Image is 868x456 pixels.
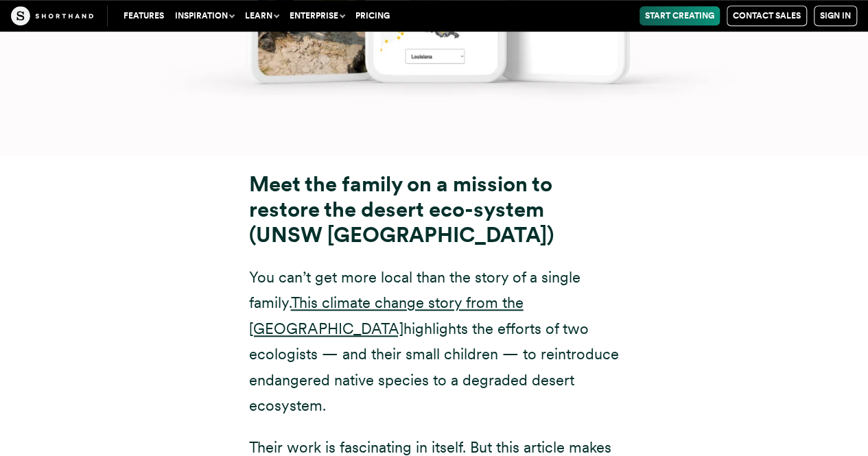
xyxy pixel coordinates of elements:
[350,6,395,25] a: Pricing
[11,6,93,25] img: The Craft
[249,265,620,418] p: You can’t get more local than the story of a single family. highlights the efforts of two ecologi...
[118,6,169,25] a: Features
[814,5,857,26] a: Sign in
[239,6,284,25] button: Learn
[727,5,807,26] a: Contact Sales
[284,6,350,25] button: Enterprise
[249,171,554,248] strong: Meet the family on a mission to restore the desert eco-system (UNSW [GEOGRAPHIC_DATA])
[249,293,524,337] a: This climate change story from the [GEOGRAPHIC_DATA]
[640,6,720,25] a: Start Creating
[169,6,239,25] button: Inspiration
